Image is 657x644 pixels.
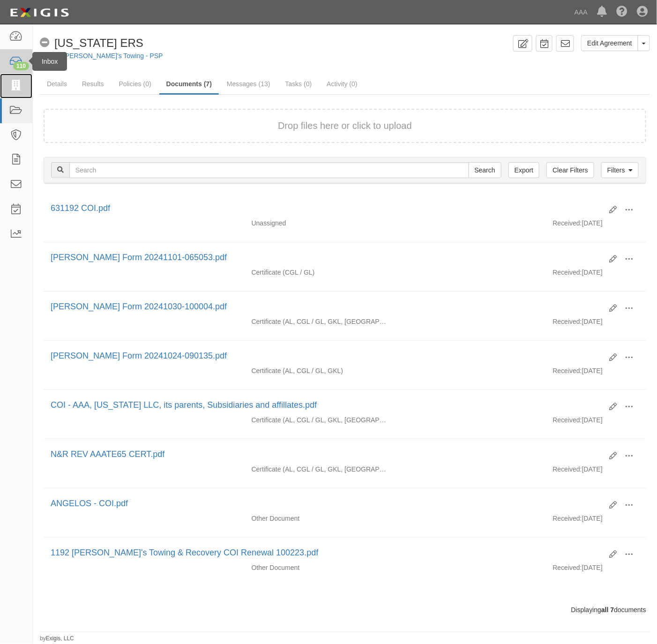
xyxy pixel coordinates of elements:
[546,366,646,380] div: [DATE]
[553,563,582,572] p: Received:
[546,514,646,528] div: [DATE]
[553,218,582,228] p: Received:
[395,317,546,317] div: Effective - Expiration
[508,162,539,178] a: Export
[320,75,364,93] a: Activity (0)
[546,563,646,577] div: [DATE]
[40,38,50,48] i: No Coverage
[46,635,74,642] a: Exigis, LLC
[69,162,469,178] input: Search
[395,514,546,514] div: Effective - Expiration
[220,75,277,93] a: Messages (13)
[159,75,219,95] a: Documents (7)
[395,464,546,465] div: Effective - Expiration
[546,268,646,282] div: [DATE]
[553,514,582,523] p: Received:
[51,399,602,412] div: COI - AAA, Texas LLC, its parents, Subsidiaries and affillates.pdf
[245,366,396,375] div: Auto Liability Commercial General Liability / Garage Liability Garage Keepers Liability
[245,218,396,228] div: Unassigned
[245,415,396,425] div: Auto Liability Commercial General Liability / Garage Liability Garage Keepers Liability On-Hook
[553,268,582,277] p: Received:
[63,52,163,60] a: [PERSON_NAME]'s Towing - PSP
[75,75,111,93] a: Results
[51,350,602,362] div: ACORD Form 20241024-090135.pdf
[245,464,396,474] div: Auto Liability Commercial General Liability / Garage Liability Garage Keepers Liability On-Hook
[245,268,396,277] div: Commercial General Liability / Garage Liability
[13,62,29,70] div: 110
[51,203,110,213] a: 631192 COI.pdf
[245,514,396,523] div: Other Document
[616,7,627,18] i: Help Center - Complianz
[395,415,546,416] div: Effective - Expiration
[553,464,582,474] p: Received:
[546,464,646,479] div: [DATE]
[37,605,653,614] div: Displaying documents
[51,252,602,264] div: ACORD Form 20241101-065053.pdf
[553,317,582,326] p: Received:
[32,52,67,71] div: Inbox
[54,37,143,49] span: [US_STATE] ERS
[601,606,614,614] b: all 7
[51,351,227,360] a: [PERSON_NAME] Form 20241024-090135.pdf
[51,301,602,313] div: ACORD Form 20241030-100004.pdf
[51,449,164,459] a: N&R REV AAATE65 CERT.pdf
[51,498,602,510] div: ANGELOS - COI.pdf
[395,268,546,268] div: Effective - Expiration
[581,35,638,51] a: Edit Agreement
[278,75,319,93] a: Tasks (0)
[51,202,602,215] div: 631192 COI.pdf
[546,415,646,429] div: [DATE]
[395,218,546,219] div: Effective - Expiration
[51,449,602,461] div: N&R REV AAATE65 CERT.pdf
[546,317,646,331] div: [DATE]
[469,162,501,178] input: Search
[546,162,594,178] a: Clear Filters
[51,548,318,557] a: 1192 [PERSON_NAME]'s Towing & Recovery COI Renewal 100223.pdf
[40,75,74,93] a: Details
[112,75,158,93] a: Policies (0)
[278,119,412,133] button: Drop files here or click to upload
[7,4,72,21] img: logo-5460c22ac91f19d4615b14bd174203de0afe785f0fc80cf4dbbc73dc1793850b.png
[51,253,227,262] a: [PERSON_NAME] Form 20241101-065053.pdf
[570,3,592,22] a: AAA
[51,400,317,410] a: COI - AAA, [US_STATE] LLC, its parents, Subsidiaries and affillates.pdf
[40,35,143,51] div: Texas ERS
[395,563,546,563] div: Effective - Expiration
[245,317,396,326] div: Auto Liability Commercial General Liability / Garage Liability Garage Keepers Liability On-Hook
[546,218,646,232] div: [DATE]
[553,415,582,425] p: Received:
[51,302,227,311] a: [PERSON_NAME] Form 20241030-100004.pdf
[601,162,639,178] a: Filters
[395,366,546,367] div: Effective - Expiration
[51,547,602,559] div: 1192 Angelo's Towing & Recovery COI Renewal 100223.pdf
[51,499,128,508] a: ANGELOS - COI.pdf
[553,366,582,375] p: Received:
[245,563,396,572] div: Other Document
[40,635,74,643] small: by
